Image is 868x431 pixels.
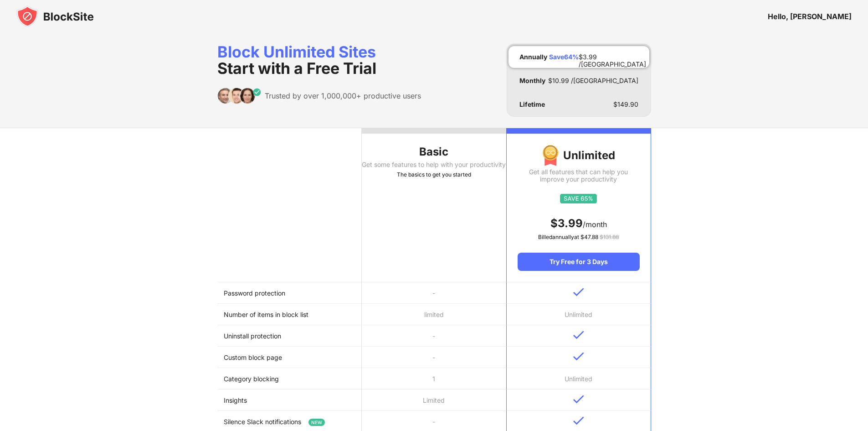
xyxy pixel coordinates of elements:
[506,304,651,325] td: Unlimited
[506,368,651,389] td: Unlimited
[573,331,584,339] img: v-blue.svg
[579,53,646,61] div: $ 3.99 /[GEOGRAPHIC_DATA]
[16,5,94,27] img: blocksite-icon-black.svg
[362,325,506,347] td: -
[362,347,506,368] td: -
[518,216,639,231] div: /month
[217,304,362,325] td: Number of items in block list
[217,389,362,411] td: Insights
[217,44,421,77] div: Block Unlimited Sites
[265,91,421,100] div: Trusted by over 1,000,000+ productive users
[573,416,584,425] img: v-blue.svg
[519,53,547,61] div: Annually
[519,77,545,84] div: Monthly
[573,352,584,361] img: v-blue.svg
[768,12,852,21] div: Hello, [PERSON_NAME]
[613,101,638,108] div: $ 149.90
[519,101,545,108] div: Lifetime
[217,59,376,78] span: Start with a Free Trial
[362,282,506,304] td: -
[548,77,638,84] div: $ 10.99 /[GEOGRAPHIC_DATA]
[362,304,506,325] td: limited
[542,145,559,166] img: img-premium-medal
[362,368,506,389] td: 1
[217,88,262,104] img: trusted-by.svg
[217,347,362,368] td: Custom block page
[362,161,506,168] div: Get some features to help with your productivity
[217,325,362,347] td: Uninstall protection
[308,419,325,426] span: NEW
[518,168,639,183] div: Get all features that can help you improve your productivity
[518,233,639,242] div: Billed annually at $ 47.88
[573,288,584,296] img: v-blue.svg
[217,282,362,304] td: Password protection
[549,53,579,61] div: Save 64 %
[362,389,506,411] td: Limited
[362,145,506,159] div: Basic
[217,368,362,389] td: Category blocking
[362,170,506,179] div: The basics to get you started
[518,253,639,271] div: Try Free for 3 Days
[600,234,619,240] span: $ 131.88
[550,217,583,230] span: $ 3.99
[560,194,597,203] img: save65.svg
[573,395,584,404] img: v-blue.svg
[518,145,639,166] div: Unlimited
